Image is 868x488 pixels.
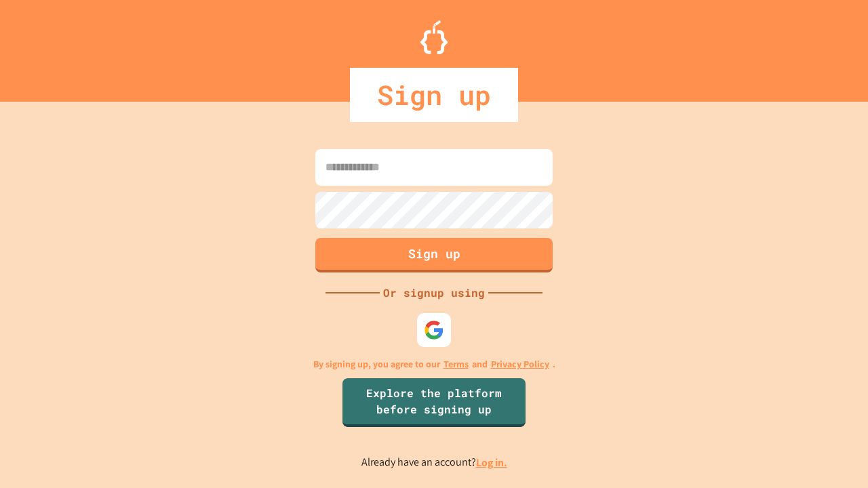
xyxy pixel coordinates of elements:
[380,285,488,301] div: Or signup using
[420,20,448,54] img: Logo.svg
[491,357,549,371] a: Privacy Policy
[424,320,444,340] img: google-icon.svg
[350,68,518,122] div: Sign up
[313,357,555,371] p: By signing up, you agree to our and .
[315,238,553,272] button: Sign up
[361,454,507,471] p: Already have an account?
[476,455,507,470] a: Log in.
[342,378,526,427] a: Explore the platform before signing up
[443,357,469,371] a: Terms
